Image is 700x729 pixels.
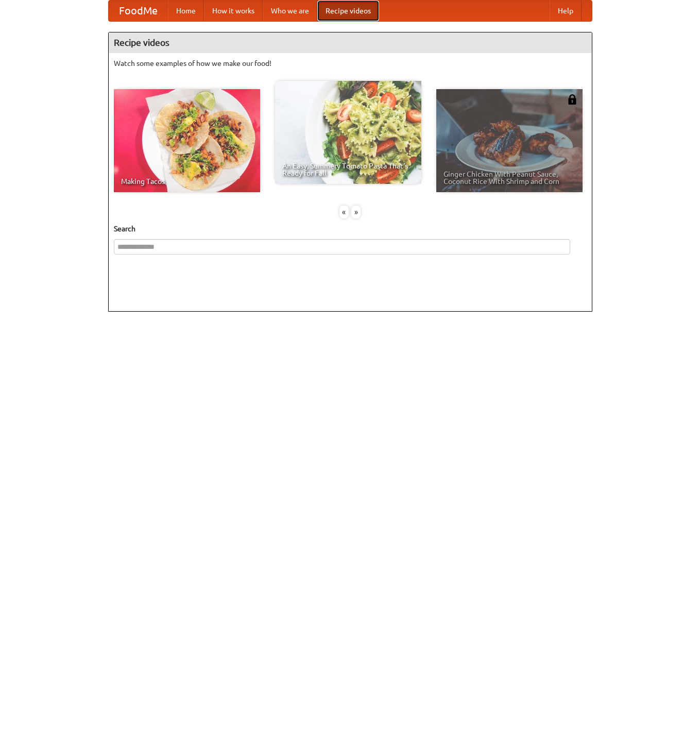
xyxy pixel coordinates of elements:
h5: Search [114,224,587,234]
h4: Recipe videos [109,32,592,53]
span: An Easy, Summery Tomato Pasta That's Ready for Fall [282,162,414,177]
a: Who we are [263,1,317,21]
a: Home [168,1,204,21]
a: FoodMe [109,1,168,21]
div: » [351,206,361,218]
span: Making Tacos [121,178,253,185]
a: Recipe videos [317,1,379,21]
div: « [339,206,349,218]
img: 483408.png [567,94,577,105]
p: Watch some examples of how we make our food! [114,58,587,69]
a: Help [550,1,582,21]
a: Making Tacos [114,89,260,192]
a: An Easy, Summery Tomato Pasta That's Ready for Fall [275,81,421,184]
a: How it works [204,1,263,21]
